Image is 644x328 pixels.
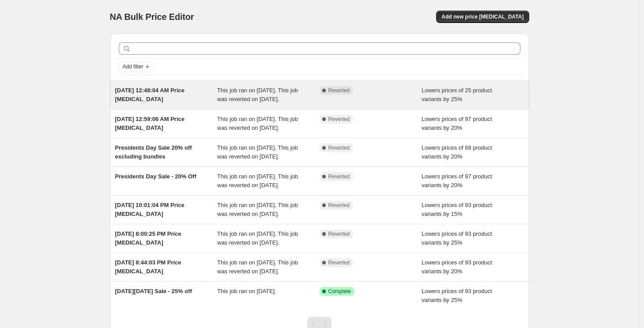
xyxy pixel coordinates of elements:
span: This job ran on [DATE]. This job was reverted on [DATE]. [217,87,298,102]
span: This job ran on [DATE]. This job was reverted on [DATE]. [217,202,298,217]
span: [DATE] 12:59:06 AM Price [MEDICAL_DATA] [115,116,185,131]
span: Add new price [MEDICAL_DATA] [441,13,523,20]
span: Reverted [328,173,350,180]
span: Lowers prices of 93 product variants by 20% [422,259,492,275]
span: Lowers prices of 93 product variants by 25% [422,230,492,246]
span: Lowers prices of 68 product variants by 20% [422,144,492,160]
span: Lowers prices of 93 product variants by 15% [422,202,492,217]
span: This job ran on [DATE]. [217,288,276,294]
span: Reverted [328,87,350,94]
span: Lowers prices of 97 product variants by 20% [422,116,492,131]
button: Add new price [MEDICAL_DATA] [436,11,529,23]
span: Lowers prices of 97 product variants by 20% [422,173,492,189]
span: [DATE][DATE] Sale - 25% off [115,288,192,294]
span: This job ran on [DATE]. This job was reverted on [DATE]. [217,144,298,160]
span: This job ran on [DATE]. This job was reverted on [DATE]. [217,116,298,131]
span: This job ran on [DATE]. This job was reverted on [DATE]. [217,230,298,246]
span: Reverted [328,202,350,209]
span: Reverted [328,230,350,238]
span: [DATE] 8:44:03 PM Price [MEDICAL_DATA] [115,259,181,275]
span: Presidents Day Sale 20% off excluding bundles [115,144,192,160]
span: NA Bulk Price Editor [110,12,194,22]
span: [DATE] 10:01:04 PM Price [MEDICAL_DATA] [115,202,185,217]
span: Lowers prices of 93 product variants by 25% [422,288,492,303]
span: Reverted [328,116,350,123]
span: Reverted [328,144,350,151]
span: Reverted [328,259,350,266]
span: Lowers prices of 25 product variants by 25% [422,87,492,102]
button: Add filter [119,61,154,72]
span: This job ran on [DATE]. This job was reverted on [DATE]. [217,173,298,189]
span: [DATE] 8:00:25 PM Price [MEDICAL_DATA] [115,230,181,246]
span: Complete [328,288,351,295]
span: Presidents Day Sale - 20% Off [115,173,196,180]
span: [DATE] 12:48:04 AM Price [MEDICAL_DATA] [115,87,185,102]
span: Add filter [123,63,143,70]
span: This job ran on [DATE]. This job was reverted on [DATE]. [217,259,298,275]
